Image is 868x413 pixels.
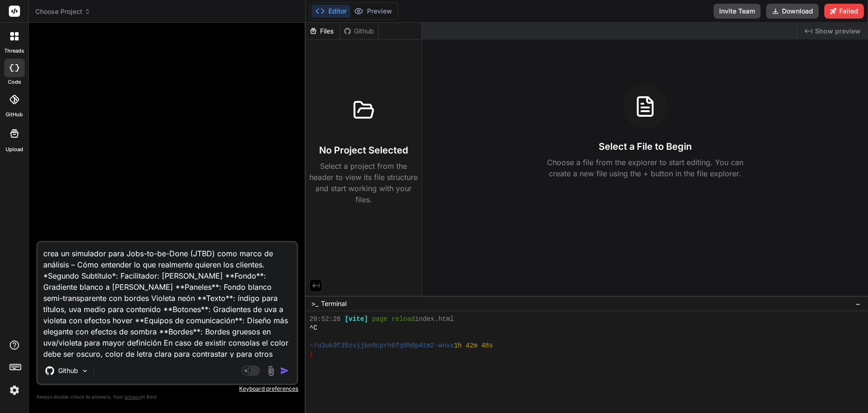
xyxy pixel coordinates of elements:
[340,27,378,36] div: Github
[35,7,91,16] span: Choose Project
[541,157,749,179] p: Choose a file from the explorer to start editing. You can create a new file using the + button in...
[854,296,862,311] button: −
[266,366,276,376] img: attachment
[345,315,368,324] span: [vite]
[319,144,408,157] h3: No Project Selected
[306,27,340,36] div: Files
[855,299,861,308] span: −
[714,4,761,19] button: Invite Team
[454,341,493,350] span: 1h 42m 48s
[36,385,298,393] p: Keyboard preferences
[415,315,454,324] span: index.html
[4,47,24,55] label: threads
[309,341,454,350] span: ~/u3uk0f35zsjjbn9cprh6fq9h0p4tm2-wnxx
[280,366,289,375] img: icon
[8,78,21,86] label: code
[372,315,415,324] span: page reload
[125,394,141,400] span: privacy
[312,5,350,18] button: Editor
[824,4,864,19] button: Failed
[36,393,298,401] p: Always double-check its answers. Your in Bind
[58,366,78,375] p: Github
[81,367,89,375] img: Pick Models
[815,27,861,36] span: Show preview
[309,350,314,359] span: ❯
[6,111,23,119] label: GitHub
[350,5,396,18] button: Preview
[599,140,692,153] h3: Select a File to Begin
[7,382,22,398] img: settings
[309,315,341,324] span: 20:52:26
[321,299,347,308] span: Terminal
[309,324,317,333] span: ^C
[309,160,418,205] p: Select a project from the header to view its file structure and start working with your files.
[766,4,819,19] button: Download
[311,299,318,308] span: >_
[6,146,23,153] label: Upload
[38,242,297,358] textarea: crea un simulador para Jobs-to-be-Done (JTBD) como marco de análisis – Cómo entender lo que realm...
